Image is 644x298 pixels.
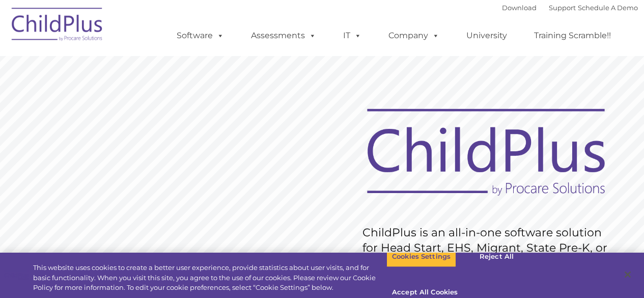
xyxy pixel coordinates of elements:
[465,246,528,267] button: Reject All
[378,25,450,46] a: Company
[386,246,456,267] button: Cookies Settings
[456,25,517,46] a: University
[617,263,639,286] button: Close
[578,4,638,12] a: Schedule A Demo
[502,4,537,12] a: Download
[524,25,621,46] a: Training Scramble!!
[33,263,386,293] div: This website uses cookies to create a better user experience, provide statistics about user visit...
[241,25,326,46] a: Assessments
[166,25,234,46] a: Software
[502,4,638,12] font: |
[7,1,108,51] img: ChildPlus by Procare Solutions
[549,4,576,12] a: Support
[333,25,372,46] a: IT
